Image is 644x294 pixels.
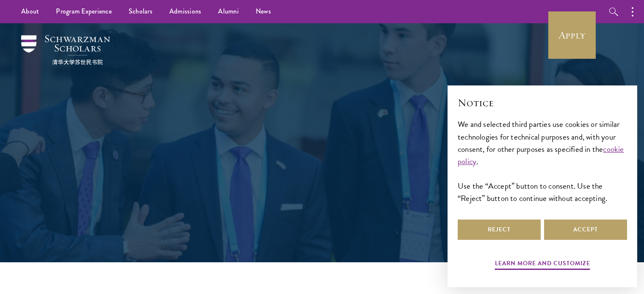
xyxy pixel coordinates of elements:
h2: Notice [458,96,627,110]
img: Schwarzman Scholars [21,35,110,65]
button: Reject [458,220,541,240]
div: We and selected third parties use cookies or similar technologies for technical purposes and, wit... [458,118,627,204]
button: Learn more and customize [495,258,590,271]
button: Accept [544,220,627,240]
a: cookie policy [458,143,624,168]
a: Apply [548,11,596,59]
